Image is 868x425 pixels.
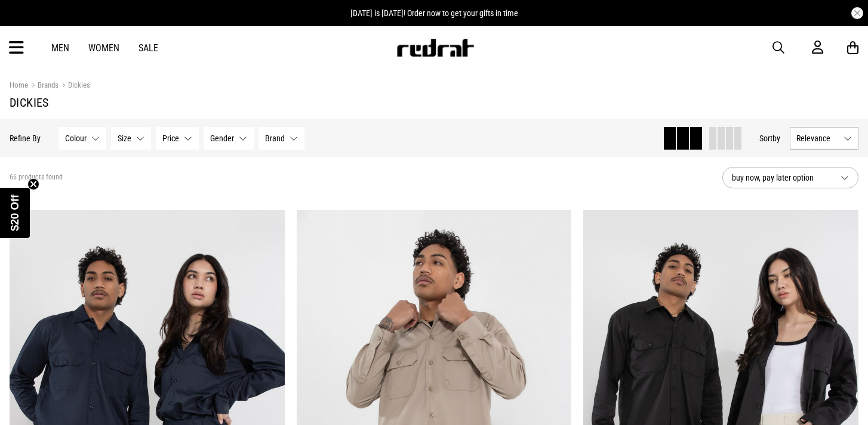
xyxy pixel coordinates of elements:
span: 66 products found [10,173,63,182]
button: Relevance [790,127,858,150]
a: Men [51,42,69,54]
a: Brands [28,80,59,92]
button: Brand [258,127,304,150]
span: Brand [265,134,285,143]
h1: Dickies [10,95,858,110]
a: Home [10,80,28,89]
span: Relevance [796,134,839,143]
span: $20 Off [9,194,21,231]
button: Sortby [759,131,780,145]
a: Dickies [59,80,90,92]
p: Refine By [10,134,41,143]
a: Sale [138,42,158,54]
span: Gender [210,134,234,143]
span: Price [162,134,179,143]
img: Redrat logo [396,39,475,57]
span: by [772,134,780,143]
button: Close teaser [27,178,39,190]
a: Women [88,42,119,54]
span: [DATE] is [DATE]! Order now to get your gifts in time [350,8,518,18]
button: buy now, pay later option [722,167,858,188]
span: Colour [65,134,87,143]
span: buy now, pay later option [732,170,831,185]
button: Colour [59,127,106,150]
button: Price [156,127,199,150]
button: Size [111,127,151,150]
span: Size [118,134,131,143]
button: Gender [204,127,254,150]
